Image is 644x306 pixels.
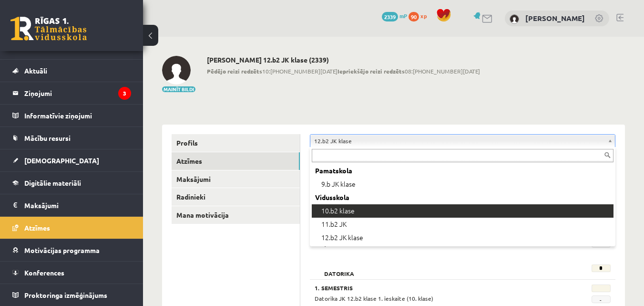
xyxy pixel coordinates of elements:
div: 9.b JK klase [312,178,613,191]
div: Pamatskola [312,164,613,178]
div: Vidusskola [312,191,613,204]
div: 10.b2 klase [312,204,613,218]
div: 11.b2 JK [312,218,613,231]
div: 12.b2 JK klase [312,231,613,244]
